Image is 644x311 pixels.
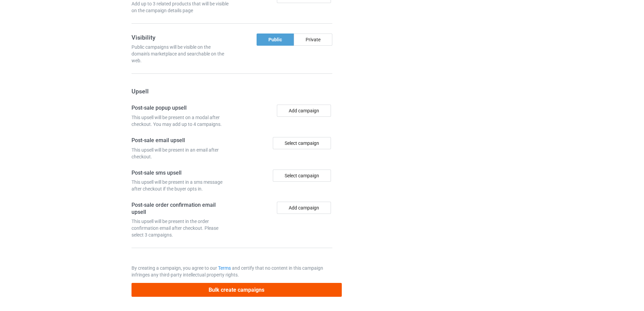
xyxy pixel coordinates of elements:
[132,283,342,297] button: Bulk create campaigns
[132,265,332,278] p: By creating a campaign, you agree to our and certify that no content in this campaign infringes a...
[132,0,230,14] div: Add up to 3 related products that will be visible on the campaign details page
[132,170,230,177] h4: Post-sale sms upsell
[132,87,332,95] h3: Upsell
[132,202,230,216] h4: Post-sale order confirmation email upsell
[132,114,230,128] div: This upsell will be present on a modal after checkout. You may add up to 4 campaigns.
[132,105,230,112] h4: Post-sale popup upsell
[257,34,294,46] div: Public
[218,265,231,271] a: Terms
[132,218,230,238] div: This upsell will be present in the order confirmation email after checkout. Please select 3 campa...
[294,34,332,46] div: Private
[132,179,230,192] div: This upsell will be present in a sms message after checkout if the buyer opts in.
[273,137,331,149] div: Select campaign
[273,170,331,182] div: Select campaign
[277,202,331,214] button: Add campaign
[132,137,230,144] h4: Post-sale email upsell
[132,34,230,41] h3: Visibility
[132,147,230,160] div: This upsell will be present in an email after checkout.
[277,105,331,117] button: Add campaign
[132,44,230,64] div: Public campaigns will be visible on the domain's marketplace and searchable on the web.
